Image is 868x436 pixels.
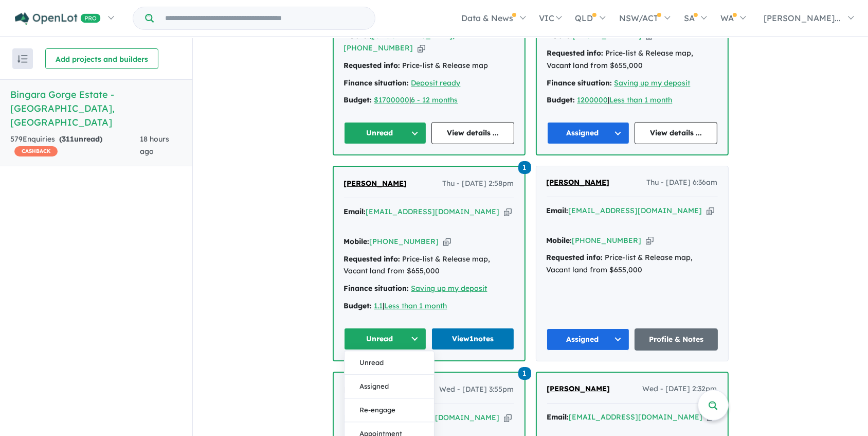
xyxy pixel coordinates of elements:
a: Less than 1 month [610,95,673,104]
a: [PHONE_NUMBER] [572,236,642,245]
button: Copy [418,43,425,54]
strong: Mobile: [547,236,572,245]
button: Re-engage [345,398,434,422]
div: | [344,94,514,107]
span: [PERSON_NAME]... [764,13,841,23]
span: [PERSON_NAME] [547,178,610,187]
strong: Mobile: [344,237,370,246]
strong: Email: [344,207,366,216]
a: Deposit ready [411,78,461,88]
div: Price-list & Release map, Vacant land from $655,000 [344,253,514,278]
a: View details ... [635,122,717,144]
a: [EMAIL_ADDRESS][DOMAIN_NAME] [366,413,500,422]
button: Unread [344,328,427,350]
img: sort.svg [17,55,28,63]
button: Copy [443,236,451,247]
button: Assigned [547,328,630,351]
a: Profile & Notes [635,328,718,351]
strong: Budget: [344,301,372,310]
button: Copy [646,235,654,246]
strong: Finance situation: [344,78,409,88]
button: Assigned [547,122,630,144]
button: Unread [344,122,427,144]
span: 1 [518,367,531,380]
a: $1700000 [374,95,410,104]
div: Price-list & Release map, Vacant land from $655,000 [547,252,718,276]
span: [PERSON_NAME] [344,179,407,188]
div: 579 Enquir ies [10,133,140,158]
a: Saving up my deposit [614,78,691,88]
a: [PERSON_NAME] [547,383,610,395]
span: 311 [62,134,74,144]
a: View1notes [431,328,514,350]
div: Price-list & Release map [344,60,514,72]
a: [EMAIL_ADDRESS][DOMAIN_NAME] [366,207,500,216]
span: Thu - [DATE] 2:58pm [443,178,514,190]
button: Add projects and builders [45,48,158,69]
span: Wed - [DATE] 3:55pm [440,383,514,396]
button: Copy [504,412,512,423]
div: | [344,300,514,312]
div: Price-list & Release map, Vacant land from $655,000 [547,47,717,72]
strong: Requested info: [344,61,401,70]
h5: Bingara Gorge Estate - [GEOGRAPHIC_DATA] , [GEOGRAPHIC_DATA] [10,88,182,129]
a: ([GEOGRAPHIC_DATA])[PHONE_NUMBER] [344,31,456,53]
button: Copy [707,205,714,216]
input: Try estate name, suburb, builder or developer [156,7,373,29]
span: CASHBACK [14,146,58,156]
a: [EMAIL_ADDRESS][DOMAIN_NAME] [569,206,702,215]
strong: Finance situation: [547,78,612,88]
a: [PHONE_NUMBER] [370,237,439,246]
a: [PERSON_NAME] [547,177,610,189]
strong: ( unread) [59,134,102,144]
button: Assigned [345,375,434,398]
a: View details ... [431,122,514,144]
a: 6 - 12 months [411,95,458,104]
span: 18 hours ago [140,134,169,156]
strong: Email: [547,206,569,215]
img: Openlot PRO Logo White [15,12,101,25]
span: 1 [518,161,531,174]
a: 1.1 [374,301,383,310]
a: Saving up my deposit [411,284,487,293]
a: 1 [518,160,531,174]
strong: Requested info: [547,48,604,58]
strong: Email: [547,412,569,422]
a: [EMAIL_ADDRESS][DOMAIN_NAME] [569,412,703,422]
a: [PERSON_NAME] [344,178,407,190]
span: Wed - [DATE] 2:32pm [643,383,717,395]
strong: Finance situation: [344,284,409,293]
strong: Requested info: [344,254,401,264]
span: Thu - [DATE] 6:36am [647,177,718,189]
a: 1 [518,366,531,380]
a: Less than 1 month [385,301,447,310]
strong: Budget: [547,95,575,104]
strong: Budget: [344,95,372,104]
span: [PERSON_NAME] [547,384,610,393]
strong: Requested info: [547,253,603,262]
a: 1200000 [577,95,608,104]
button: Unread [345,351,434,375]
div: | [547,94,717,107]
button: Copy [504,206,512,217]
